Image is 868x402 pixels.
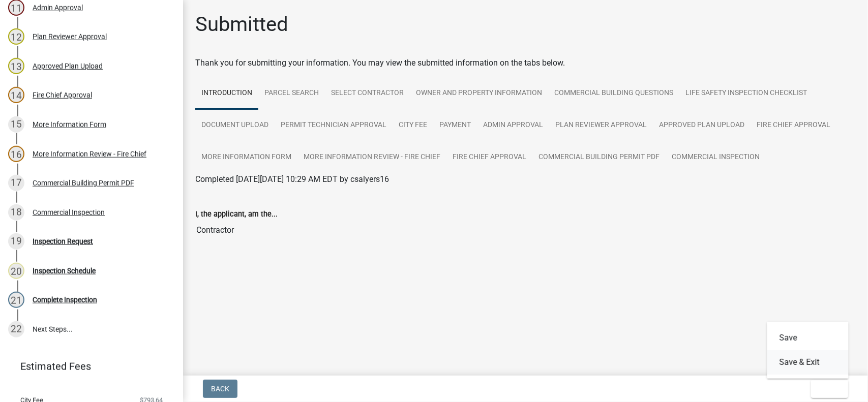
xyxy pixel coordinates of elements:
div: 19 [8,233,24,250]
div: Fire Chief Approval [33,91,92,99]
div: 20 [8,263,24,279]
a: More Information Review - Fire Chief [297,141,446,174]
button: Save & Exit [767,350,849,375]
div: Commercial Building Permit PDF [33,179,134,187]
div: Inspection Schedule [33,267,96,274]
div: Approved Plan Upload [33,63,103,70]
span: Back [211,385,229,393]
a: Fire Chief Approval [446,141,532,174]
button: Back [203,380,237,398]
div: 16 [8,146,24,162]
h1: Submitted [195,12,288,37]
label: I, the applicant, am the... [195,211,278,218]
div: Exit [767,322,849,379]
a: Commercial Building Permit PDF [532,141,666,174]
div: 18 [8,204,24,221]
a: Plan Reviewer Approval [549,109,653,142]
a: Approved Plan Upload [653,109,751,142]
div: Plan Reviewer Approval [33,33,107,40]
div: 15 [8,116,24,133]
a: Parcel search [258,77,325,110]
div: Complete Inspection [33,296,97,303]
a: Document Upload [195,109,275,142]
div: 21 [8,292,24,308]
a: Permit Technician Approval [275,109,393,142]
div: Admin Approval [33,4,83,11]
div: 14 [8,87,24,103]
div: More Information Review - Fire Chief [33,150,146,158]
a: Introduction [195,77,258,110]
div: 12 [8,28,24,45]
a: Estimated Fees [8,356,167,377]
a: Admin Approval [477,109,549,142]
a: Select contractor [325,77,410,110]
div: 22 [8,321,24,337]
div: 17 [8,175,24,191]
span: Exit [819,385,834,393]
a: Owner and Property Information [410,77,548,110]
button: Save [767,326,849,350]
div: 13 [8,58,24,74]
div: Commercial Inspection [33,209,105,216]
a: City Fee [393,109,433,142]
div: More Information Form [33,121,106,128]
div: Inspection Request [33,238,93,245]
button: Exit [811,380,848,398]
div: Thank you for submitting your information. You may view the submitted information on the tabs below. [195,57,856,69]
a: Payment [433,109,477,142]
a: More Information Form [195,141,297,174]
span: Completed [DATE][DATE] 10:29 AM EDT by csalyers16 [195,174,389,184]
a: Life Safety Inspection Checklist [679,77,813,110]
a: Fire Chief Approval [751,109,836,142]
a: Commercial Building Questions [548,77,679,110]
a: Commercial Inspection [666,141,766,174]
